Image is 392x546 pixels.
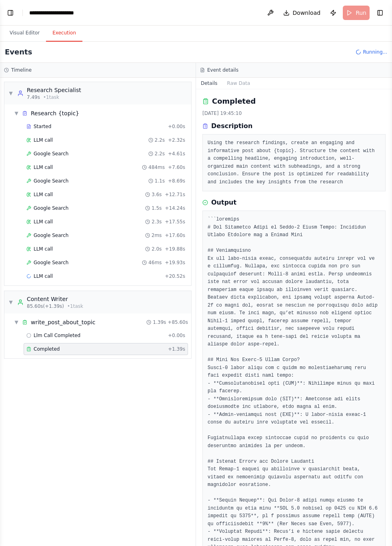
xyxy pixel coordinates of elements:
span: ▼ [14,319,19,325]
span: Google Search [34,178,68,184]
span: 85.60s (+1.39s) [27,303,64,309]
span: 1.1s [155,178,165,184]
span: Llm Call Completed [34,332,80,339]
span: + 17.60s [165,232,185,239]
span: 2.0s [152,246,162,252]
span: Google Search [34,259,68,266]
h3: Description [211,121,252,131]
span: LLM call [34,164,53,171]
span: + 4.61s [168,151,185,157]
h3: Timeline [11,67,32,73]
span: 2.3s [152,219,162,225]
span: 1.5s [152,205,162,211]
span: + 12.71s [165,191,185,198]
button: Execution [46,25,82,42]
span: LLM call [34,137,53,143]
span: + 2.32s [168,137,185,143]
span: LLM call [34,246,53,252]
span: 46ms [148,259,162,266]
span: 1.39s [153,319,166,325]
span: Download [293,9,321,17]
div: [DATE] 19:45:10 [202,110,386,116]
span: • 1 task [43,94,59,100]
span: ▼ [8,90,13,96]
span: Research {topic} [31,109,79,117]
span: + 0.00s [168,332,185,339]
button: Raw Data [222,78,255,89]
button: Download [280,6,324,20]
h3: Output [211,198,236,207]
span: + 17.55s [165,219,185,225]
span: Google Search [34,151,68,157]
span: + 1.39s [168,346,185,352]
span: + 0.00s [168,123,185,130]
span: + 20.52s [165,273,185,279]
span: ▼ [8,299,13,305]
h2: Events [5,46,32,58]
div: Content Writer [27,295,83,303]
span: + 85.60s [168,319,188,325]
span: Completed [34,346,60,352]
nav: breadcrumb [29,9,87,17]
span: + 19.88s [165,246,185,252]
span: ▼ [14,110,19,116]
span: LLM call [34,219,53,225]
div: Research Specialist [27,86,81,94]
span: + 7.60s [168,164,185,171]
span: 484ms [148,164,165,171]
span: Google Search [34,232,68,239]
span: + 19.93s [165,259,185,266]
button: Visual Editor [3,25,46,42]
span: 2ms [152,232,162,239]
span: 2.2s [155,151,165,157]
h2: Completed [212,96,256,107]
span: write_post_about_topic [31,318,95,326]
span: 2.2s [155,137,165,143]
button: Show left sidebar [5,7,16,18]
h3: Event details [207,67,238,73]
button: Details [196,78,222,89]
span: 3.6s [152,191,162,198]
span: • 1 task [67,303,83,309]
span: + 14.24s [165,205,185,211]
span: 7.49s [27,94,40,100]
span: Google Search [34,205,68,211]
button: Show right sidebar [374,7,386,18]
span: LLM call [34,191,53,198]
span: Started [34,123,51,130]
pre: Using the research findings, create an engaging and informative post about {topic}. Structure the... [208,139,380,186]
span: LLM call [34,273,53,279]
span: Running... [363,49,387,55]
span: + 8.69s [168,178,185,184]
